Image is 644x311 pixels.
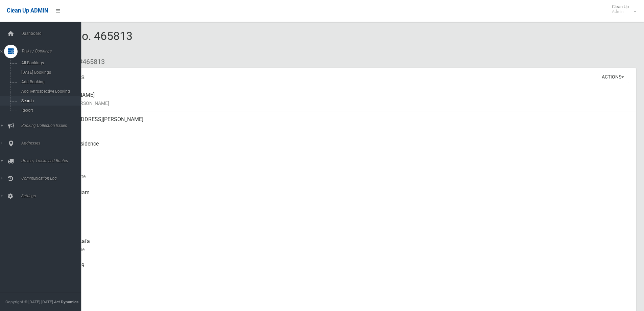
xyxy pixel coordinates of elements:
[609,4,636,14] span: Clean Up
[54,197,630,205] small: Collected At
[19,123,86,128] span: Booking Collection Issues
[5,299,53,304] span: Copyright © [DATE]-[DATE]
[54,209,630,233] div: [DATE]
[54,136,630,160] div: Front of Residence
[74,55,105,68] li: #465813
[19,31,86,36] span: Dashboard
[19,176,86,181] span: Communication Log
[54,245,630,253] small: Contact Name
[54,299,78,304] strong: Jet Dynamics
[54,99,630,107] small: Name of [PERSON_NAME]
[19,194,86,198] span: Settings
[54,282,630,306] div: None given
[30,29,133,55] span: Booking No. 465813
[54,184,630,209] div: [DATE] 9:03am
[597,71,629,83] button: Actions
[19,49,86,53] span: Tasks / Bookings
[54,270,630,278] small: Mobile
[54,148,630,156] small: Pickup Point
[19,70,80,75] span: [DATE] Bookings
[54,124,630,132] small: Address
[19,158,86,163] span: Drivers, Trucks and Routes
[54,221,630,229] small: Zone
[19,98,80,103] span: Search
[54,294,630,302] small: Landline
[19,80,80,84] span: Add Booking
[54,172,630,180] small: Collection Date
[54,258,630,282] div: 0401215809
[19,141,86,146] span: Addresses
[54,111,630,136] div: [STREET_ADDRESS][PERSON_NAME]
[612,9,629,14] small: Admin
[19,108,80,113] span: Report
[54,233,630,258] div: Naeef Mostafa
[54,87,630,111] div: [PERSON_NAME]
[19,89,80,94] span: Add Retrospective Booking
[19,61,80,65] span: All Bookings
[54,160,630,184] div: [DATE]
[7,7,48,14] span: Clean Up ADMIN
